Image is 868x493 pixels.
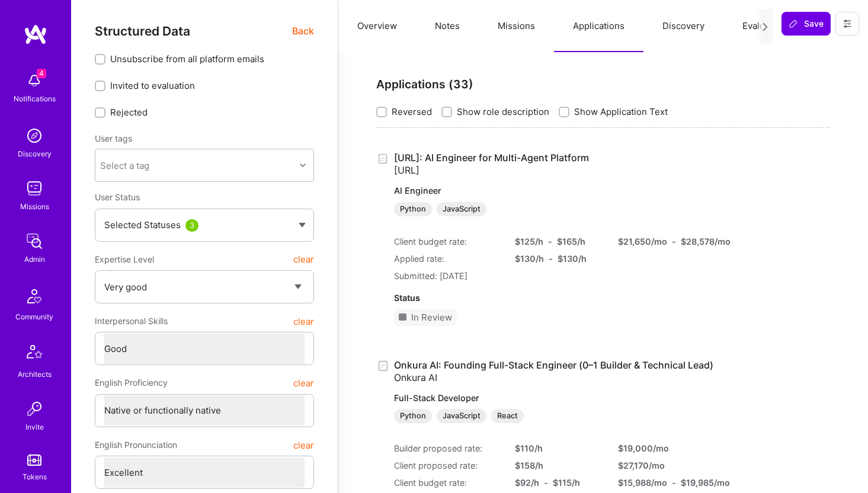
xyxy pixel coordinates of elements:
[789,18,824,30] span: Save
[95,310,168,332] span: Interpersonal Skills
[376,359,394,373] div: Created
[293,372,314,393] button: clear
[394,476,501,489] div: Client budget rate:
[515,476,539,489] div: $ 92 /h
[300,162,306,168] i: icon Chevron
[37,69,46,78] span: 4
[293,249,314,270] button: clear
[14,92,56,105] div: Notifications
[23,470,47,483] div: Tokens
[394,202,432,216] div: Python
[394,164,419,176] span: [URL]
[110,53,264,65] span: Unsubscribe from all platform emails
[23,177,46,200] img: teamwork
[394,185,707,197] p: AI Engineer
[23,124,46,148] img: discovery
[23,69,46,92] img: bell
[437,409,486,423] div: JavaScript
[299,223,306,228] img: caret
[618,476,667,489] div: $ 15,988 /mo
[376,77,473,91] strong: Applications ( 33 )
[376,152,390,166] i: icon Application
[549,252,553,265] div: -
[548,235,552,248] div: -
[681,235,731,248] div: $ 28,578 /mo
[376,152,394,165] div: Created
[27,454,41,466] img: tokens
[20,282,49,310] img: Community
[110,79,195,92] span: Invited to evaluation
[394,292,707,304] div: Status
[394,152,707,216] a: [URL]: AI Engineer for Multi-Agent Platform[URL]AI EngineerPythonJavaScript
[95,192,140,202] span: User Status
[100,159,149,172] div: Select a tag
[681,476,730,489] div: $ 19,985 /mo
[394,359,713,424] a: Onkura AI: Founding Full-Stack Engineer (0–1 Builder & Technical Lead)Onkura AIFull-Stack Develop...
[292,24,314,39] span: Back
[95,372,168,393] span: English Proficiency
[110,106,148,119] span: Rejected
[23,229,46,253] img: admin teamwork
[394,409,432,423] div: Python
[394,442,501,454] div: Builder proposed rate:
[95,133,132,144] label: User tags
[394,392,713,404] p: Full-Stack Developer
[457,105,549,118] span: Show role description
[574,105,668,118] span: Show Application Text
[95,24,190,39] span: Structured Data
[376,359,390,373] i: icon Application
[672,476,676,489] div: -
[761,23,770,31] i: icon Next
[558,252,587,265] div: $ 130 /h
[553,476,580,489] div: $ 115 /h
[293,434,314,456] button: clear
[18,148,52,160] div: Discovery
[394,252,501,265] div: Applied rate:
[394,372,437,383] span: Onkura AI
[20,340,49,368] img: Architects
[104,219,181,231] span: Selected Statuses
[781,12,831,36] button: Save
[24,253,45,265] div: Admin
[672,235,676,248] div: -
[392,105,432,118] span: Reversed
[394,235,501,248] div: Client budget rate:
[437,202,486,216] div: JavaScript
[618,235,667,248] div: $ 21,650 /mo
[557,235,585,248] div: $ 165 /h
[515,235,543,248] div: $ 125 /h
[515,459,604,472] div: $ 158 /h
[618,459,707,472] div: $ 27,170 /mo
[618,442,707,454] div: $ 19,000 /mo
[25,421,44,433] div: Invite
[544,476,548,489] div: -
[394,459,501,472] div: Client proposed rate:
[15,310,53,323] div: Community
[95,434,177,456] span: English Pronunciation
[394,270,707,282] div: Submitted: [DATE]
[293,310,314,332] button: clear
[18,368,52,380] div: Architects
[185,219,198,232] div: 3
[411,311,452,324] div: In Review
[515,442,604,454] div: $ 110 /h
[491,409,524,423] div: React
[20,200,49,213] div: Missions
[23,397,46,421] img: Invite
[515,252,544,265] div: $ 130 /h
[95,249,154,270] span: Expertise Level
[24,24,47,45] img: logo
